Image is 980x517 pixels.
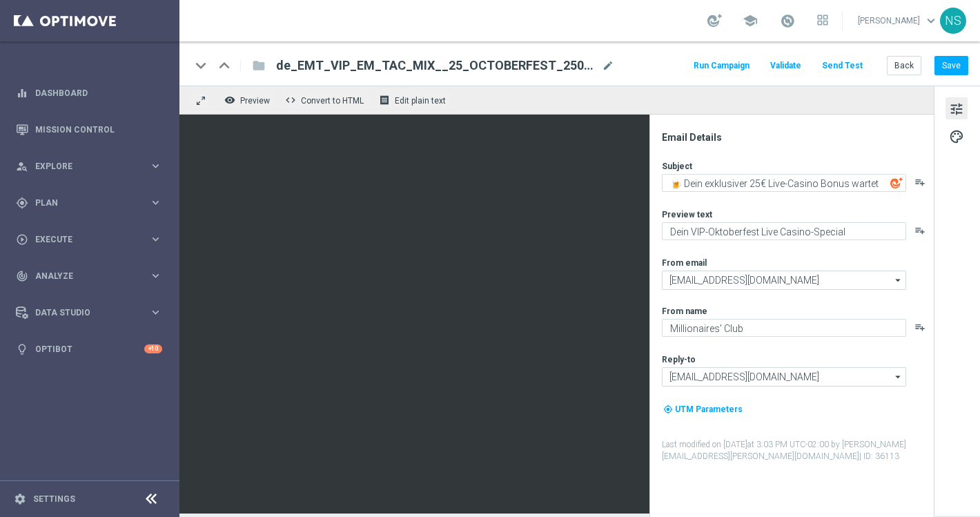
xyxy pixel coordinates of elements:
[743,13,758,28] span: school
[16,331,162,367] div: Optibot
[16,270,149,282] div: Analyze
[16,111,162,148] div: Mission Control
[890,177,903,189] img: optiGenie.svg
[934,56,968,75] button: Save
[662,402,744,417] button: my_location UTM Parameters
[35,199,149,207] span: Plan
[16,197,149,209] div: Plan
[16,233,28,246] i: play_circle_outline
[662,354,696,365] label: Reply-to
[892,368,905,386] i: arrow_drop_down
[662,161,692,172] label: Subject
[35,111,162,148] a: Mission Control
[16,343,28,355] i: lightbulb
[375,91,452,109] button: receipt Edit plain text
[820,57,865,75] button: Send Test
[949,100,964,118] span: tune
[662,271,906,290] input: Select
[144,344,162,353] div: +10
[914,322,925,333] button: playlist_add
[35,331,144,367] a: Optibot
[15,271,163,282] button: track_changes Analyze keyboard_arrow_right
[662,257,707,269] label: From email
[379,95,390,106] i: receipt
[15,197,163,208] button: gps_fixed Plan keyboard_arrow_right
[662,439,932,462] label: Last modified on [DATE] at 3:03 PM UTC-02:00 by [PERSON_NAME][EMAIL_ADDRESS][PERSON_NAME][DOMAIN_...
[35,309,149,317] span: Data Studio
[663,404,673,414] i: my_location
[16,87,28,99] i: equalizer
[16,306,149,319] div: Data Studio
[35,75,162,111] a: Dashboard
[602,59,614,72] span: mode_edit
[15,344,163,355] button: lightbulb Optibot +10
[692,57,752,75] button: Run Campaign
[940,8,966,34] div: NS
[15,88,163,99] button: equalizer Dashboard
[35,162,149,170] span: Explore
[662,367,906,387] input: Select
[16,160,149,173] div: Explore
[149,159,162,173] i: keyboard_arrow_right
[768,57,803,75] button: Validate
[224,95,235,106] i: remove_red_eye
[662,209,712,220] label: Preview text
[240,96,270,106] span: Preview
[33,495,75,503] a: Settings
[945,97,968,119] button: tune
[35,272,149,280] span: Analyze
[856,10,940,31] a: [PERSON_NAME]keyboard_arrow_down
[149,269,162,282] i: keyboard_arrow_right
[285,95,296,106] span: code
[949,128,964,146] span: palette
[15,234,163,245] button: play_circle_outline Execute keyboard_arrow_right
[945,125,968,147] button: palette
[15,161,163,172] button: person_search Explore keyboard_arrow_right
[15,124,163,135] button: Mission Control
[395,96,446,106] span: Edit plain text
[675,404,743,414] span: UTM Parameters
[887,56,921,75] button: Back
[16,160,28,173] i: person_search
[892,271,905,289] i: arrow_drop_down
[301,96,364,106] span: Convert to HTML
[770,61,801,70] span: Validate
[16,197,28,209] i: gps_fixed
[16,75,162,111] div: Dashboard
[14,493,26,505] i: settings
[662,306,707,317] label: From name
[914,177,925,188] button: playlist_add
[276,57,596,74] span: de_EMT_VIP_EM_TAC_MIX__25_OCTOBERFEST_250923
[859,451,899,461] span: | ID: 36113
[282,91,370,109] button: code Convert to HTML
[149,233,162,246] i: keyboard_arrow_right
[16,270,28,282] i: track_changes
[221,91,276,109] button: remove_red_eye Preview
[149,306,162,319] i: keyboard_arrow_right
[923,13,939,28] span: keyboard_arrow_down
[16,233,149,246] div: Execute
[662,131,932,144] div: Email Details
[15,307,163,318] button: Data Studio keyboard_arrow_right
[35,235,149,244] span: Execute
[914,225,925,236] button: playlist_add
[149,196,162,209] i: keyboard_arrow_right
